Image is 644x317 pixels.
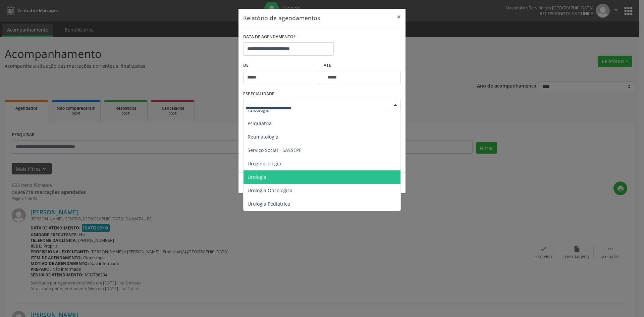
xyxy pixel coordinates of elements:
[248,120,272,126] span: Psiquiatria
[248,160,281,167] span: Uroginecologia
[243,89,274,99] label: ESPECIALIDADE
[243,60,320,71] label: De
[248,187,292,194] span: Urologia Oncologica
[392,9,406,25] button: Close
[243,13,320,22] h5: Relatório de agendamentos
[248,147,302,153] span: Serviço Social - SASSEPE
[248,201,290,207] span: Urologia Pediatrica
[248,134,278,140] span: Reumatologia
[248,174,266,180] span: Urologia
[243,32,296,42] label: DATA DE AGENDAMENTO
[324,60,401,71] label: ATÉ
